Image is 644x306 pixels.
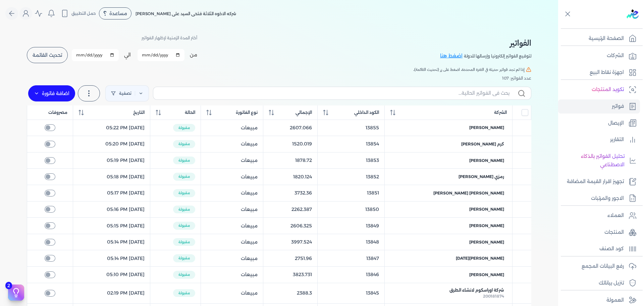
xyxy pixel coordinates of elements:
[440,52,464,60] a: اضغط هنا
[133,110,145,116] span: التاريخ
[607,51,624,60] p: الشركات
[558,99,640,114] a: فواتير
[469,223,504,229] span: [PERSON_NAME]
[456,255,504,261] span: [PERSON_NAME][DATE]
[607,211,624,220] p: العملاء
[8,285,24,301] button: 2
[599,245,624,253] p: كود الصنف
[28,85,75,101] label: اضافة فاتورة
[494,110,507,116] span: الشركة
[469,158,504,164] span: [PERSON_NAME]
[599,279,624,288] p: تنزيل بياناتك
[592,85,624,94] p: تكويد المنتجات
[459,174,504,180] span: رمزي [PERSON_NAME]
[558,65,640,80] a: اجهزة نقاط البيع
[627,9,639,19] img: logo
[604,228,624,237] p: المنتجات
[558,209,640,223] a: العملاء
[71,10,96,16] span: حمل التطبيق
[610,135,624,144] p: التقارير
[567,177,624,186] p: تجهيز اقرار القيمة المضافة
[590,68,624,77] p: اجهزة نقاط البيع
[558,149,640,172] a: تحليل الفواتير بالذكاء الاصطناعي
[142,34,197,42] p: أختر المدة الزمنية لإظهار الفواتير
[558,242,640,256] a: كود الصنف
[413,67,525,73] span: إذا لم تجد فواتير حديثة في الفترة المحددة، اضغط على زر (تحديث القائمة).
[124,51,131,58] label: الي
[5,282,12,289] span: 2
[558,116,640,130] a: الإيصال
[558,32,640,46] a: الصفحة الرئيسية
[483,294,504,299] span: 200181874
[461,141,504,147] span: كرم [PERSON_NAME]
[608,119,624,128] p: الإيصال
[582,262,624,271] p: رفع البيانات المجمع
[236,110,258,116] span: نوع الفاتورة
[469,272,504,278] span: [PERSON_NAME]
[469,125,504,131] span: [PERSON_NAME]
[558,191,640,206] a: الاجور والمرتبات
[558,259,640,273] a: رفع البيانات المجمع
[296,110,312,116] span: الإجمالي
[558,49,640,63] a: الشركات
[440,37,531,49] h2: الفواتير
[558,276,640,290] a: تنزيل بياناتك
[185,110,195,116] span: الحالة
[59,8,98,19] button: حمل التطبيق
[558,175,640,189] a: تجهيز اقرار القيمة المضافة
[558,133,640,147] a: التقارير
[136,11,236,16] span: شركه الاخوه الثلاثة فتحى السيد على [PERSON_NAME]
[558,225,640,239] a: المنتجات
[105,85,149,101] a: تصفية
[159,90,509,97] input: بحث في الفواتير الحالية...
[109,11,127,16] span: مساعدة
[433,190,504,196] span: [PERSON_NAME] [PERSON_NAME]
[99,7,131,19] div: مساعدة
[190,51,197,58] label: من
[469,239,504,245] span: [PERSON_NAME]
[589,34,624,43] p: الصفحة الرئيسية
[27,47,68,63] button: تحديث القائمة
[449,287,504,293] span: شركة اوراسكوم لانشاء الطرق
[561,152,625,169] p: تحليل الفواتير بالذكاء الاصطناعي
[464,52,531,60] p: لتوقيع الفواتير إلكترونيا وإرسالها للدولة
[558,83,640,97] a: تكويد المنتجات
[606,296,624,305] p: العمولة
[354,110,379,116] span: الكود الداخلي
[33,53,62,57] span: تحديث القائمة
[27,75,531,81] div: عدد الفواتير: 107
[48,110,67,116] span: مصروفات
[612,102,624,111] p: فواتير
[469,206,504,212] span: [PERSON_NAME]
[591,194,624,203] p: الاجور والمرتبات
